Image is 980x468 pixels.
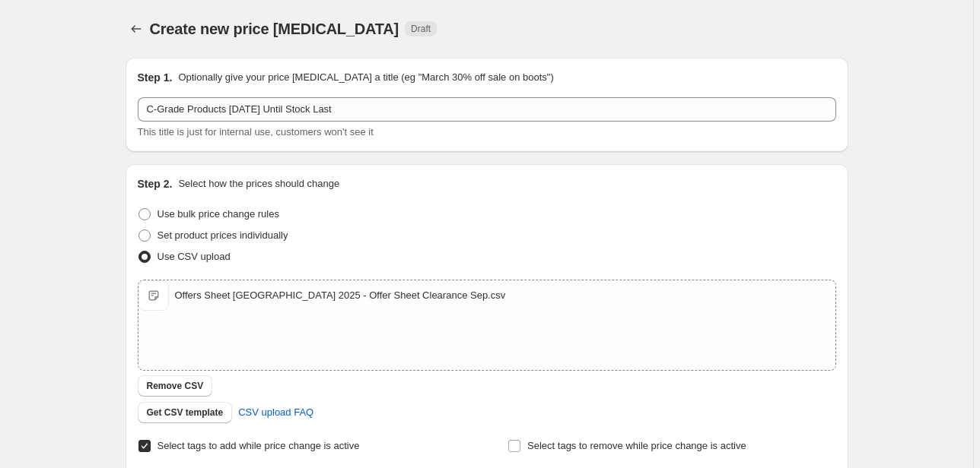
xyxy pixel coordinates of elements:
span: Get CSV template [147,406,224,419]
div: Offers Sheet [GEOGRAPHIC_DATA] 2025 - Offer Sheet Clearance Sep.csv [175,288,506,303]
input: 30% off holiday sale [138,97,836,122]
span: Select tags to add while price change is active [157,440,360,451]
a: CSV upload FAQ [229,400,323,425]
h2: Step 1. [138,70,173,85]
span: Draft [411,23,431,35]
p: Select how the prices should change [178,176,339,191]
span: Select tags to remove while price change is active [527,440,746,451]
button: Price change jobs [126,18,147,40]
h2: Step 2. [138,176,173,191]
span: Use bulk price change rules [157,208,279,220]
span: Remove CSV [147,380,204,392]
span: Set product prices individually [157,229,288,241]
span: This title is just for internal use, customers won't see it [138,126,374,138]
span: Use CSV upload [157,251,231,262]
span: Create new price [MEDICAL_DATA] [150,21,399,37]
button: Get CSV template [138,402,233,423]
button: Remove CSV [138,375,213,397]
p: Optionally give your price [MEDICAL_DATA] a title (eg "March 30% off sale on boots") [178,70,553,85]
span: CSV upload FAQ [238,405,313,420]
